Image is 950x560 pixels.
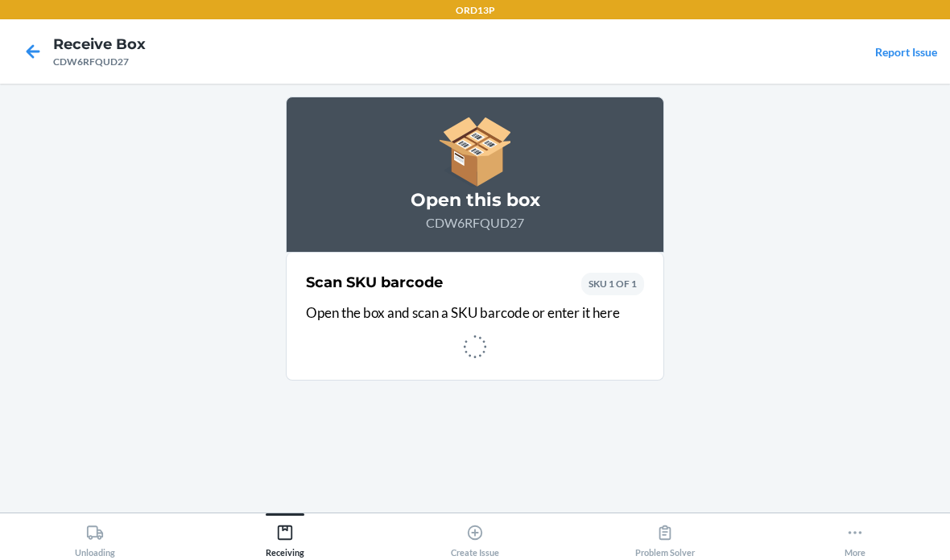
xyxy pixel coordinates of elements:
[306,187,644,213] h3: Open this box
[456,3,495,18] p: ORD13P
[53,34,146,55] h4: Receive Box
[380,513,570,558] button: Create Issue
[53,55,146,69] div: CDW6RFQUD27
[306,213,644,233] p: CDW6RFQUD27
[75,517,115,558] div: Unloading
[875,45,937,59] a: Report Issue
[451,517,499,558] div: Create Issue
[306,303,644,323] p: Open the box and scan a SKU barcode or enter it here
[266,517,304,558] div: Receiving
[845,517,865,558] div: More
[635,517,695,558] div: Problem Solver
[589,277,637,291] p: SKU 1 OF 1
[760,513,950,558] button: More
[306,272,443,293] h2: Scan SKU barcode
[570,513,760,558] button: Problem Solver
[190,513,380,558] button: Receiving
